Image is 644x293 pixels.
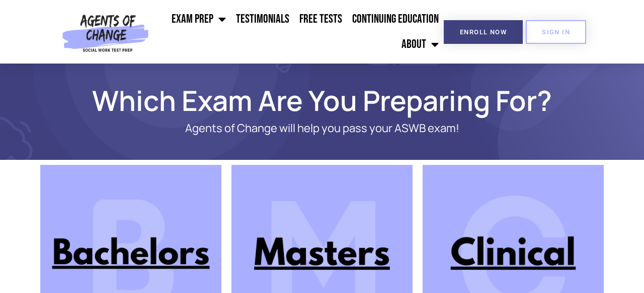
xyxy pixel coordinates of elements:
[542,29,570,35] span: SIGN IN
[294,7,347,32] a: Free Tests
[396,32,444,57] a: About
[460,29,507,35] span: Enroll Now
[444,20,523,44] a: Enroll Now
[75,122,569,135] p: Agents of Change will help you pass your ASWB exam!
[153,7,444,57] nav: Menu
[347,7,444,32] a: Continuing Education
[526,20,586,44] a: SIGN IN
[35,89,609,112] h1: Which Exam Are You Preparing For?
[231,7,294,32] a: Testimonials
[167,7,231,32] a: Exam Prep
